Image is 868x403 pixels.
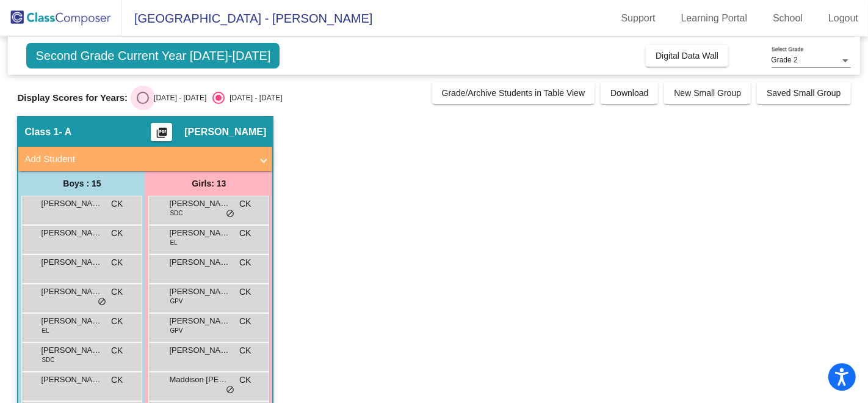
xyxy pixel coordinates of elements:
[111,198,123,210] span: CK
[601,82,658,104] button: Download
[612,9,665,28] a: Support
[656,51,718,61] span: Digital Data Wall
[41,374,102,386] span: [PERSON_NAME]
[41,256,102,268] span: [PERSON_NAME]
[111,227,123,240] span: CK
[184,126,266,138] span: [PERSON_NAME]
[24,152,251,166] mat-panel-title: Add Student
[169,374,230,386] span: Maddison [PERSON_NAME]
[674,88,741,98] span: New Small Group
[671,9,758,28] a: Learning Portal
[239,286,251,298] span: CK
[226,385,234,395] span: do_not_disturb_alt
[154,127,169,144] mat-icon: picture_as_pdf
[42,326,49,335] span: EL
[239,344,251,357] span: CK
[442,88,585,98] span: Grade/Archive Students in Table View
[149,92,206,103] div: [DATE] - [DATE]
[41,344,102,357] span: [PERSON_NAME]
[17,92,128,103] span: Display Scores for Years:
[137,92,282,104] mat-radio-group: Select an option
[239,315,251,328] span: CK
[111,256,123,269] span: CK
[239,227,251,240] span: CK
[646,45,728,67] button: Digital Data Wall
[98,297,106,307] span: do_not_disturb_alt
[170,209,183,218] span: SDC
[664,82,751,104] button: New Small Group
[41,286,102,298] span: [PERSON_NAME]
[239,256,251,269] span: CK
[169,256,230,268] span: [PERSON_NAME]
[145,171,272,196] div: Girls: 13
[111,374,123,386] span: CK
[226,209,234,219] span: do_not_disturb_alt
[41,227,102,239] span: [PERSON_NAME] [PERSON_NAME]
[41,315,102,327] span: [PERSON_NAME]
[819,9,868,28] a: Logout
[111,315,123,328] span: CK
[169,286,230,298] span: [PERSON_NAME]
[169,344,230,357] span: [PERSON_NAME]
[610,88,648,98] span: Download
[42,355,54,364] span: SDC
[239,374,251,386] span: CK
[772,56,798,64] span: Grade 2
[170,326,183,335] span: GPV
[18,171,145,196] div: Boys : 15
[169,227,230,239] span: [PERSON_NAME]
[169,315,230,327] span: [PERSON_NAME]
[151,123,172,141] button: Print Students Details
[26,43,280,68] span: Second Grade Current Year [DATE]-[DATE]
[111,344,123,357] span: CK
[170,297,183,306] span: GPV
[225,92,282,103] div: [DATE] - [DATE]
[239,198,251,210] span: CK
[767,88,841,98] span: Saved Small Group
[169,198,230,210] span: [PERSON_NAME]
[763,9,812,28] a: School
[59,126,71,138] span: - A
[122,9,372,28] span: [GEOGRAPHIC_DATA] - [PERSON_NAME]
[170,238,177,247] span: EL
[111,286,123,298] span: CK
[41,198,102,210] span: [PERSON_NAME]
[24,126,59,138] span: Class 1
[432,82,595,104] button: Grade/Archive Students in Table View
[18,147,272,171] mat-expansion-panel-header: Add Student
[757,82,850,104] button: Saved Small Group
